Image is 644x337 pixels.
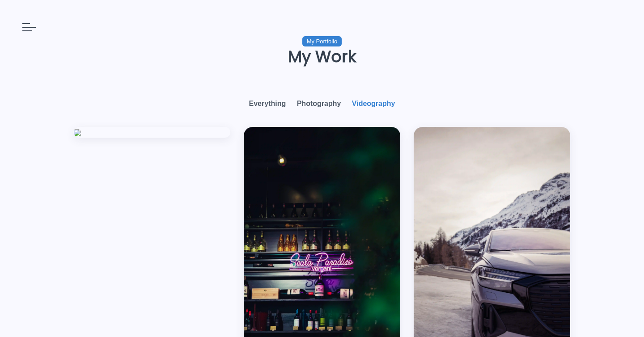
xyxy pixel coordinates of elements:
[249,98,286,109] li: Everything
[74,49,570,65] h2: My Work
[74,129,81,136] img: 36.webp
[297,98,341,109] li: Photography
[302,36,342,46] p: My Portfolio
[352,98,395,109] li: Videography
